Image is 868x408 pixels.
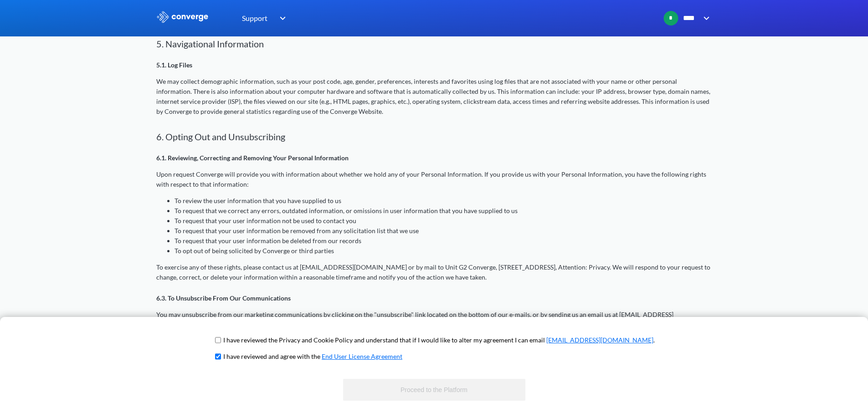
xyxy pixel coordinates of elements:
[322,352,402,360] a: End User License Agreement
[343,379,525,401] button: Proceed to the Platform
[156,131,712,142] h2: 6. Opting Out and Unsubscribing
[156,169,712,189] p: Upon request Converge will provide you with information about whether we hold any of your Persona...
[156,310,712,330] p: You may unsubscribe from our marketing communications by clicking on the "unsubscribe" link locat...
[156,293,712,303] p: 6.3. To Unsubscribe From Our Communications
[274,13,288,24] img: downArrow.svg
[223,352,402,362] p: I have reviewed and agree with the
[156,60,712,70] p: 5.1. Log Files
[156,262,712,282] p: To exercise any of these rights, please contact us at [EMAIL_ADDRESS][DOMAIN_NAME] or by mail to ...
[156,153,712,163] p: 6.1. Reviewing, Correcting and Removing Your Personal Information
[242,12,267,24] span: Support
[175,246,712,256] li: To opt out of being solicited by Converge or third parties
[156,76,712,117] p: We may collect demographic information, such as your post code, age, gender, preferences, interes...
[175,236,712,246] li: To request that your user information be deleted from our records
[175,216,712,226] li: To request that your user information not be used to contact you
[156,11,209,23] img: logo_ewhite.svg
[223,335,655,345] p: I have reviewed the Privacy and Cookie Policy and understand that if I would like to alter my agr...
[698,13,712,24] img: downArrow.svg
[175,206,712,216] li: To request that we correct any errors, outdated information, or omissions in user information tha...
[156,38,712,49] h2: 5. Navigational Information
[175,196,712,206] li: To review the user information that you have supplied to us
[175,226,712,236] li: To request that your user information be removed from any solicitation list that we use
[546,336,653,344] a: [EMAIL_ADDRESS][DOMAIN_NAME]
